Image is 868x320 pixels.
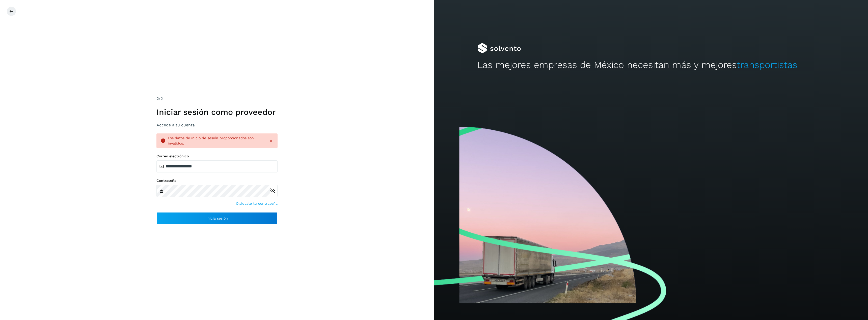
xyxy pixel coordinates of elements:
[156,96,159,101] span: 2
[156,123,278,127] h3: Accede a tu cuenta
[156,154,278,158] label: Correo electrónico
[156,212,278,224] button: Inicia sesión
[156,107,278,117] h1: Iniciar sesión como proveedor
[737,59,797,70] span: transportistas
[206,217,228,220] span: Inicia sesión
[477,59,825,70] h2: Las mejores empresas de México necesitan más y mejores
[156,96,278,102] div: /2
[236,201,278,206] a: Olvidaste tu contraseña
[156,179,278,183] label: Contraseña
[168,135,264,146] div: Los datos de inicio de sesión proporcionados son inválidos.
